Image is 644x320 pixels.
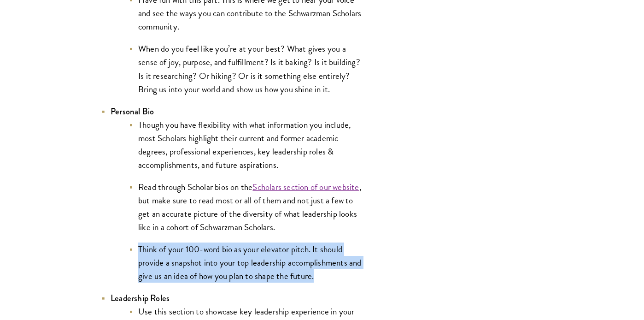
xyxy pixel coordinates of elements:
[129,180,364,234] li: Read through Scholar bios on the , but make sure to read most or all of them and not just a few t...
[252,180,359,194] a: Scholars section of our website
[129,243,364,283] li: Think of your 100-word bio as your elevator pitch. It should provide a snapshot into your top lea...
[111,105,154,118] strong: Personal Bio
[111,292,170,304] strong: Leadership Roles
[129,118,364,172] li: Though you have flexibility with what information you include, most Scholars highlight their curr...
[129,42,364,95] li: When do you feel like you’re at your best? What gives you a sense of joy, purpose, and fulfillmen...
